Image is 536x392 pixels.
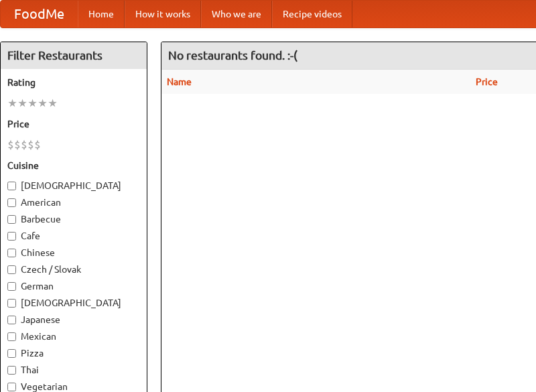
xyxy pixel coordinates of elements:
label: Japanese [7,313,140,326]
label: Barbecue [7,212,140,226]
label: Czech / Slovak [7,263,140,276]
input: Japanese [7,316,16,324]
li: ★ [17,96,27,111]
input: Chinese [7,249,16,257]
label: American [7,196,140,209]
li: ★ [27,96,38,111]
input: German [7,282,16,291]
input: Barbecue [7,215,16,224]
li: ★ [48,96,58,111]
label: Mexican [7,330,140,343]
input: Vegetarian [7,383,16,391]
a: How it works [125,1,201,27]
h5: Cuisine [7,159,140,172]
input: American [7,198,16,207]
input: Pizza [7,349,16,358]
li: ★ [38,96,48,111]
label: Cafe [7,229,140,243]
a: Name [167,76,192,87]
a: Recipe videos [272,1,352,27]
input: Cafe [7,232,16,241]
label: [DEMOGRAPHIC_DATA] [7,179,140,192]
a: Who we are [201,1,272,27]
li: $ [21,137,27,152]
label: German [7,279,140,293]
li: $ [34,137,41,152]
a: Home [78,1,125,27]
h5: Rating [7,76,140,89]
li: $ [7,137,14,152]
input: Mexican [7,332,16,341]
input: [DEMOGRAPHIC_DATA] [7,182,16,190]
h4: Filter Restaurants [1,42,147,69]
label: Chinese [7,246,140,259]
li: ★ [7,96,17,111]
label: [DEMOGRAPHIC_DATA] [7,296,140,310]
label: Pizza [7,346,140,360]
a: Price [476,76,498,87]
input: Thai [7,366,16,375]
a: FoodMe [1,1,78,27]
label: Thai [7,363,140,377]
li: $ [14,137,21,152]
input: Czech / Slovak [7,265,16,274]
ng-pluralize: No restaurants found. :-( [168,49,297,62]
input: [DEMOGRAPHIC_DATA] [7,299,16,308]
li: $ [27,137,34,152]
h5: Price [7,117,140,131]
